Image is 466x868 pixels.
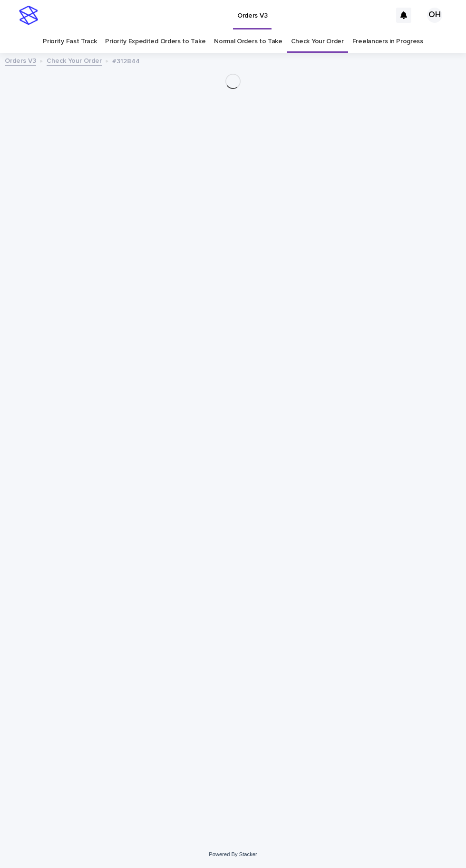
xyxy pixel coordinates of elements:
[105,30,205,53] a: Priority Expedited Orders to Take
[427,8,442,23] div: OH
[291,30,344,53] a: Check Your Order
[5,55,36,66] a: Orders V3
[214,30,282,53] a: Normal Orders to Take
[19,6,38,25] img: stacker-logo-s-only.png
[43,30,97,53] a: Priority Fast Track
[112,55,140,66] p: #312844
[209,851,257,857] a: Powered By Stacker
[47,55,102,66] a: Check Your Order
[352,30,423,53] a: Freelancers in Progress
